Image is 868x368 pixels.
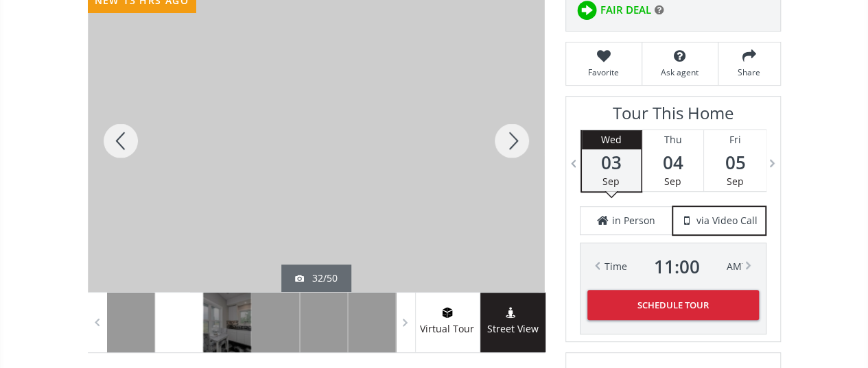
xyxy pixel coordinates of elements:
[704,130,766,149] div: Fri
[642,153,703,172] span: 04
[704,153,766,172] span: 05
[727,175,744,188] span: Sep
[480,321,546,337] span: Street View
[582,153,641,172] span: 03
[654,257,700,276] span: 11 : 00
[725,66,773,78] span: Share
[587,290,759,320] button: Schedule Tour
[580,103,766,130] h3: Tour This Home
[664,175,681,188] span: Sep
[649,66,711,78] span: Ask agent
[612,214,655,228] span: in Person
[295,271,338,285] div: 32/50
[415,293,480,352] a: virtual tour iconVirtual Tour
[582,130,641,149] div: Wed
[441,307,454,318] img: virtual tour icon
[415,321,480,337] span: Virtual Tour
[696,214,758,228] span: via Video Call
[600,3,651,17] span: FAIR DEAL
[642,130,703,149] div: Thu
[605,257,742,276] div: Time AM
[573,66,635,78] span: Favorite
[602,175,620,188] span: Sep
